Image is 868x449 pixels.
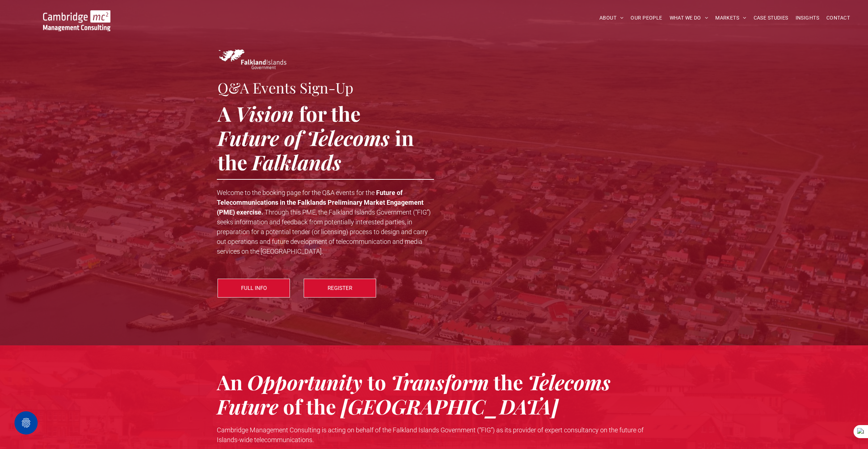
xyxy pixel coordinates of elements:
[493,368,523,395] span: the
[367,368,386,395] span: to
[241,279,267,297] span: FULL INFO
[247,368,362,395] span: Opportunity
[218,78,353,97] span: Q&A Events Sign-Up
[328,279,352,297] span: REGISTER
[252,148,341,175] span: Falklands
[395,124,414,151] span: in
[304,279,376,298] a: REGISTER
[217,189,375,196] span: Welcome to the booking page for the Q&A events for the
[823,12,854,24] a: CONTACT
[218,124,390,151] span: Future of Telecoms
[391,368,489,395] span: Transform
[236,100,294,127] span: Vision
[218,148,247,175] span: the
[217,368,611,420] span: Telecoms Future
[299,100,361,127] span: for the
[217,189,424,216] strong: Future of Telecommunications in the Falklands Preliminary Market Engagement (PME) exercise.
[217,208,431,255] span: the Falkland Islands Government (“FIG”) seeks information and feedback from potentially intereste...
[43,10,110,31] img: Go to Homepage
[283,392,336,420] span: of the
[217,368,243,395] span: An
[792,12,823,24] a: INSIGHTS
[341,392,559,420] span: [GEOGRAPHIC_DATA]
[627,12,666,24] a: OUR PEOPLE
[217,426,644,444] span: Cambridge Management Consulting is acting on behalf of the Falkland Islands Government (“FIG”) as...
[218,100,231,127] span: A
[666,12,712,24] a: WHAT WE DO
[750,12,792,24] a: CASE STUDIES
[596,12,627,24] a: ABOUT
[265,208,317,216] span: Through this PME,
[712,12,750,24] a: MARKETS
[218,279,290,298] a: FULL INFO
